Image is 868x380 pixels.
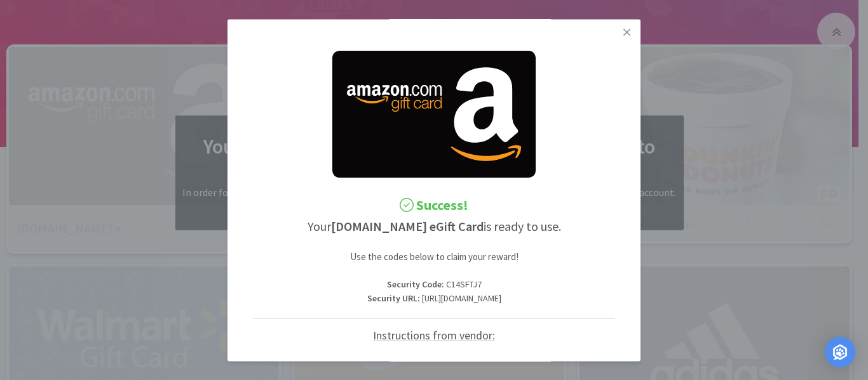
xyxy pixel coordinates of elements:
h3: Your is ready to use. [253,217,615,237]
strong: Security Code : [387,279,444,291]
h5: Instructions from vendor: [253,318,615,353]
p: [URL][DOMAIN_NAME] [253,292,615,306]
p: C14SFTJ7 [253,278,615,292]
div: Open Intercom Messenger [825,337,855,367]
h2: Success! [253,194,615,216]
strong: Security URL : [367,293,420,305]
p: Use the codes below to claim your reward! [275,250,593,265]
strong: [DOMAIN_NAME] eGift Card [331,219,484,235]
img: 4376d178c9774d9e8a976ebba5da0f7f_16.png [332,51,535,178]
